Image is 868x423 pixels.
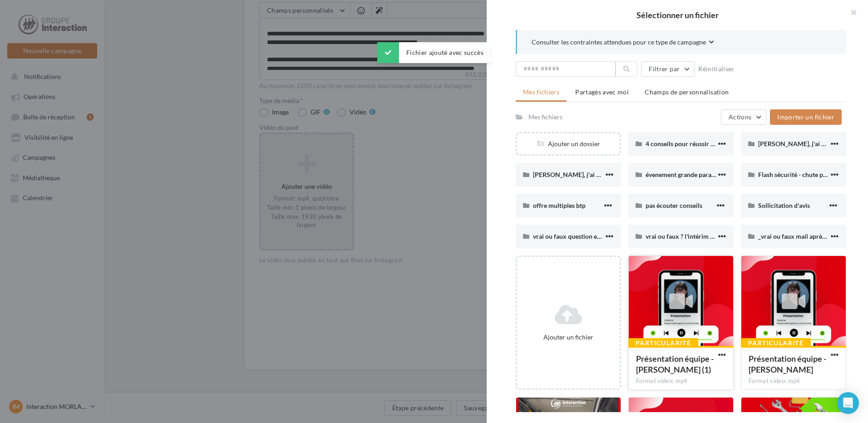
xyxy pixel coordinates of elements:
span: Flash sécurité - chute plain-pied (1) [758,171,857,178]
span: Présentation équipe - Valérie [749,354,826,374]
button: Actions [721,109,766,125]
span: pas écouter conseils [646,202,702,209]
span: 4 conseils pour réussir son entretien [646,140,748,148]
span: Consulter les contraintes attendues pour ce type de campagne [532,38,706,47]
span: Présentation équipe - Valérie (1) [636,354,714,374]
div: Ajouter un fichier [521,333,616,342]
button: Filtrer par [641,61,695,77]
div: Fichier ajouté avec succès [377,42,491,63]
div: Particularité [741,338,811,348]
div: Particularité [628,338,698,348]
span: Importer un fichier [777,113,834,121]
div: Format video: mp4 [636,377,726,385]
span: offre multiples btp [533,202,586,209]
button: Importer un fichier [770,109,842,125]
div: Ajouter un dossier [517,139,620,148]
span: _vrai ou faux mail après entretien [758,232,852,240]
span: Partagés avec moi [575,88,629,96]
h2: Sélectionner un fichier [501,11,853,19]
span: Actions [729,113,751,121]
span: vrai ou faux ? l'intérim ne mène pas à des emplois stables [646,232,804,240]
span: Sollicitation d'avis [758,202,810,209]
span: Mes fichiers [523,88,559,96]
div: Mes fichiers [528,113,562,122]
span: [PERSON_NAME], j'ai chercher un job (1) [533,171,649,178]
span: [PERSON_NAME], j'ai chercher un job [758,140,866,148]
button: Consulter les contraintes attendues pour ce type de campagne [532,37,714,49]
span: Champs de personnalisation [645,88,729,96]
button: Réinitialiser [695,64,738,74]
span: évenement grande parade [646,171,718,178]
div: Open Intercom Messenger [837,392,859,414]
span: vrai ou faux question entretien (1) [533,232,628,240]
div: Format video: mp4 [749,377,838,385]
